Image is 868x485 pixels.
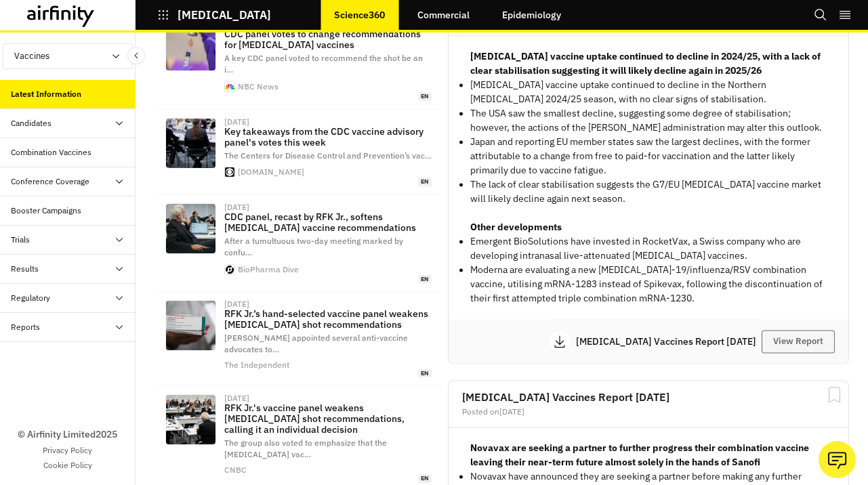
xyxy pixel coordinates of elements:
span: en [418,92,432,101]
p: © Airfinity Limited 2025 [18,427,117,442]
p: [MEDICAL_DATA] Vaccines Report [DATE] [576,337,762,346]
span: en [418,177,432,186]
p: RFK Jr.’s hand-selected vaccine panel weakens [MEDICAL_DATA] shot recommendations [224,308,432,330]
img: 1758322454433_nn_ath_covid_vaccine_panel_250919_1920x1080-5d9saf.jpg [166,21,215,70]
svg: Bookmark Report [826,386,843,403]
img: SEI264770509.jpg [166,301,215,350]
p: RFK Jr.'s vaccine panel weakens [MEDICAL_DATA] shot recommendations, calling it an individual dec... [224,402,432,435]
p: Key takeaways from the CDC vaccine advisory panel's votes this week [224,126,432,148]
p: [MEDICAL_DATA] [178,9,271,21]
strong: Novavax are seeking a partner to further progress their combination vaccine leaving their near-te... [470,442,809,468]
span: en [418,474,432,483]
a: CDC panel votes to change recommendations for [MEDICAL_DATA] vaccinesA key CDC panel voted to rec... [154,12,442,109]
a: Cookie Policy [43,459,92,471]
a: Privacy Policy [43,444,92,457]
div: [DATE] [224,203,249,211]
button: Close Sidebar [127,47,145,64]
div: Booster Campaigns [11,205,81,217]
div: Posted on [DATE] [462,408,835,416]
div: Regulatory [11,292,50,304]
button: View Report [762,330,835,353]
div: BioPharma Dive [238,266,299,274]
img: icon-192x192.png [225,167,234,177]
img: Z3M6Ly9kaXZlc2l0ZS1zdG9yYWdlL2RpdmVpbWFnZS9HZXR0eUltYWdlcy0yMjM1NzQ5NTMxLmpwZw==.webp [166,204,215,253]
h2: [MEDICAL_DATA] Vaccines Report [DATE] [462,392,835,402]
p: The USA saw the smallest decline, suggesting some degree of stabilisation; however, the actions o... [470,106,827,135]
img: ap25261599027045.jpg [166,119,215,168]
a: [DATE]CDC panel, recast by RFK Jr., softens [MEDICAL_DATA] vaccine recommendationsAfter a tumultu... [154,195,442,292]
strong: [MEDICAL_DATA] vaccine uptake continued to decline in 2024/25, with a lack of clear stabilisation... [470,50,821,77]
div: Candidates [11,117,51,129]
div: Results [11,263,39,275]
span: The group also voted to emphasize that the [MEDICAL_DATA] vac … [224,438,387,459]
img: 108201348-17582988822025-09-19t143614z_1505406009_rc2zugayg9sz_rtrmadp_0_usa-health-vaccine.jpeg [166,395,215,444]
img: apple-touch-icon.png [225,265,234,274]
span: After a tumultuous two-day meeting marked by confu … [224,236,403,257]
span: en [418,275,432,284]
button: [MEDICAL_DATA] [157,3,271,26]
span: The Centers for Disease Control and Prevention’s vac … [224,150,432,161]
span: en [418,369,432,378]
div: CNBC [224,466,247,474]
a: [DATE]Key takeaways from the CDC vaccine advisory panel's votes this weekThe Centers for Disease ... [154,110,442,195]
a: [DATE]RFK Jr.’s hand-selected vaccine panel weakens [MEDICAL_DATA] shot recommendations[PERSON_NA... [154,292,442,386]
p: Moderna are evaluating a new [MEDICAL_DATA]-19/influenza/RSV combination vaccine, utilising mRNA-... [470,263,827,305]
div: Latest Information [11,88,81,100]
span: A key CDC panel voted to recommend the shot be an i … [224,53,423,75]
div: NBC News [238,83,278,91]
div: [DATE] [224,394,249,402]
div: [DATE] [224,118,249,126]
p: CDC panel votes to change recommendations for [MEDICAL_DATA] vaccines [224,28,432,50]
div: Reports [11,321,40,333]
img: android-icon-192x192.png [225,82,234,91]
div: [DOMAIN_NAME] [238,168,304,176]
button: Ask our analysts [819,441,856,478]
span: [PERSON_NAME] appointed several anti-vaccine advocates to … [224,333,408,354]
div: [DATE] [224,300,249,308]
strong: Other developments [470,221,562,233]
button: Vaccines [3,43,133,69]
button: Search [814,3,827,26]
p: [MEDICAL_DATA] vaccine uptake continued to decline in the Northern [MEDICAL_DATA] 2024/25 season,... [470,78,827,106]
p: Emergent BioSolutions have invested in RocketVax, a Swiss company who are developing intranasal l... [470,234,827,263]
div: Conference Coverage [11,175,89,188]
div: Combination Vaccines [11,146,91,159]
div: The Independent [224,361,289,369]
div: Trials [11,234,30,246]
p: The lack of clear stabilisation suggests the G7/EU [MEDICAL_DATA] vaccine market will likely decl... [470,177,827,206]
p: CDC panel, recast by RFK Jr., softens [MEDICAL_DATA] vaccine recommendations [224,211,432,233]
p: Japan and reporting EU member states saw the largest declines, with the former attributable to a ... [470,135,827,177]
p: Science360 [334,9,385,20]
